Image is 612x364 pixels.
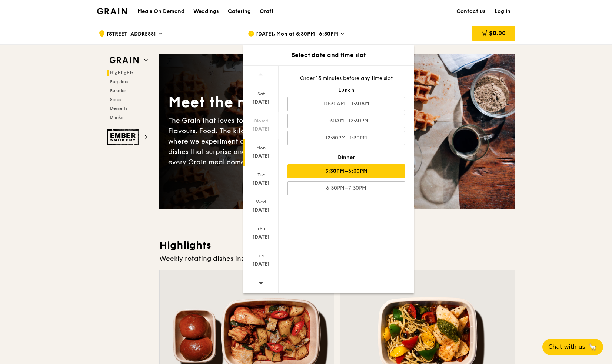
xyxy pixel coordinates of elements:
div: Weddings [193,0,219,23]
span: Bundles [110,88,126,93]
div: Meet the new Grain [168,92,337,112]
h3: Highlights [159,239,515,252]
a: Contact us [452,0,490,23]
div: 11:30AM–12:30PM [287,114,405,128]
div: Craft [260,0,274,23]
a: Weddings [189,0,223,23]
div: [DATE] [245,152,277,160]
h1: Meals On Demand [137,8,184,15]
div: Fri [245,253,277,259]
div: Thu [245,226,277,232]
button: Chat with us🦙 [542,339,603,355]
div: Weekly rotating dishes inspired by flavours from around the world. [159,253,515,264]
div: Catering [228,0,251,23]
span: Sides [110,97,121,102]
span: [STREET_ADDRESS] [107,30,156,38]
div: Sat [245,91,277,97]
div: [DATE] [245,233,277,241]
div: Wed [245,199,277,205]
span: [DATE], Mon at 5:30PM–6:30PM [256,30,338,38]
div: 6:30PM–7:30PM [287,181,405,195]
div: Dinner [287,154,405,161]
img: Grain [97,8,127,14]
img: Grain web logo [107,54,141,67]
div: [DATE] [245,206,277,214]
div: [DATE] [245,125,277,133]
div: Tue [245,172,277,178]
div: Mon [245,145,277,151]
a: Craft [255,0,278,23]
span: Highlights [110,70,134,75]
span: Regulars [110,79,128,84]
div: 10:30AM–11:30AM [287,97,405,111]
div: [DATE] [245,260,277,268]
div: 12:30PM–1:30PM [287,131,405,145]
a: Log in [490,0,515,23]
img: Ember Smokery web logo [107,129,141,145]
div: [DATE] [245,179,277,187]
span: Drinks [110,115,123,120]
div: Select date and time slot [243,51,414,60]
a: Catering [223,0,255,23]
span: Desserts [110,106,127,111]
div: 5:30PM–6:30PM [287,164,405,178]
span: Chat with us [548,343,585,351]
span: 🦙 [588,343,597,351]
div: The Grain that loves to play. With ingredients. Flavours. Food. The kitchen is our happy place, w... [168,115,337,167]
span: $0.00 [489,30,506,37]
div: Lunch [287,87,405,94]
div: [DATE] [245,98,277,106]
div: Order 15 minutes before any time slot [287,75,405,82]
div: Closed [245,118,277,124]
